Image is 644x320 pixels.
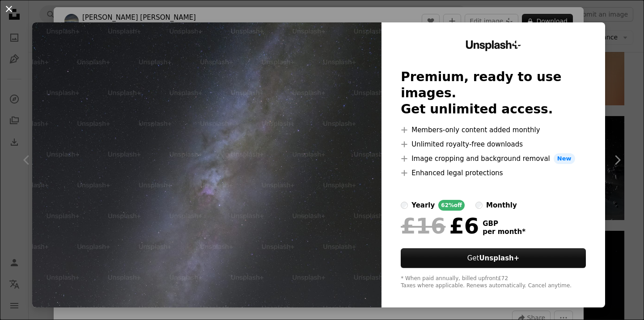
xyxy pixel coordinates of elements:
[438,200,465,211] div: 62% off
[483,220,525,228] span: GBP
[475,202,483,209] input: monthly
[401,139,586,150] li: Unlimited royalty-free downloads
[401,275,586,290] div: * When paid annually, billed upfront £72 Taxes where applicable. Renews automatically. Cancel any...
[401,153,586,164] li: Image cropping and background removal
[411,200,435,211] div: yearly
[486,200,517,211] div: monthly
[401,168,586,178] li: Enhanced legal protections
[401,69,586,117] h2: Premium, ready to use images. Get unlimited access.
[483,228,525,236] span: per month *
[401,214,479,238] div: £6
[554,153,575,164] span: New
[401,125,586,135] li: Members-only content added monthly
[479,254,519,262] strong: Unsplash+
[401,214,445,238] span: £16
[401,248,586,268] button: GetUnsplash+
[401,202,408,209] input: yearly62%off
